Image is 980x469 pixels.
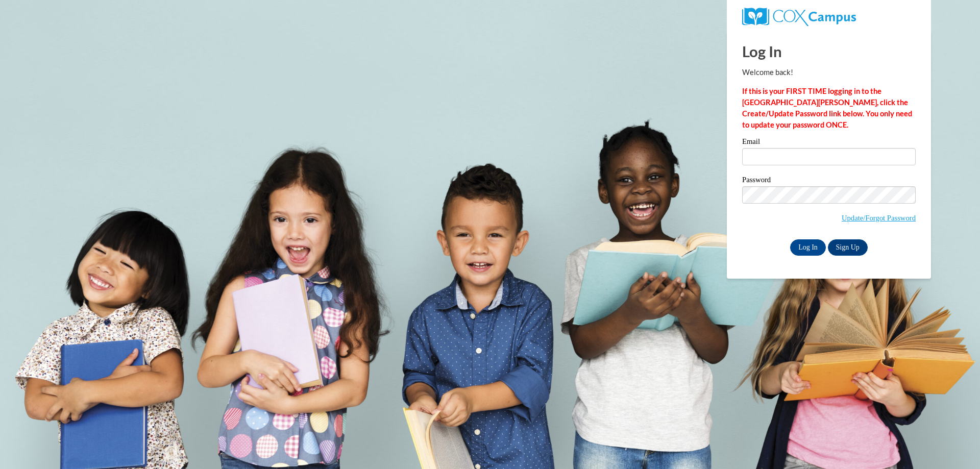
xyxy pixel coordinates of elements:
[742,138,916,148] label: Email
[742,12,856,20] a: COX Campus
[742,41,916,62] h1: Log In
[828,239,868,256] a: Sign Up
[742,67,916,78] p: Welcome back!
[742,176,916,186] label: Password
[790,239,826,256] input: Log In
[842,214,916,222] a: Update/Forgot Password
[742,8,856,26] img: COX Campus
[742,87,912,129] strong: If this is your FIRST TIME logging in to the [GEOGRAPHIC_DATA][PERSON_NAME], click the Create/Upd...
